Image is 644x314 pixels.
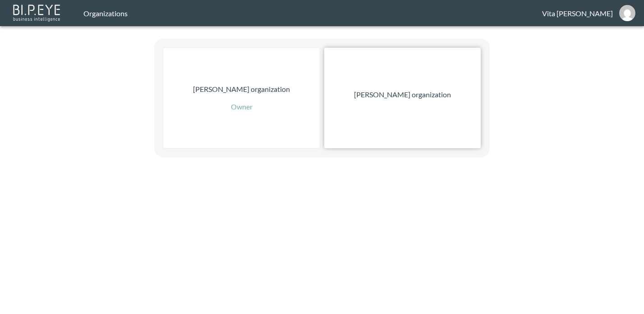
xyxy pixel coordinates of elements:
[619,5,635,21] img: 05760d7fbba6d9f9ba6d42e1192bc5ed
[354,89,451,100] p: [PERSON_NAME] organization
[231,101,253,112] p: Owner
[11,2,63,23] img: bipeye-logo
[83,9,542,18] div: Organizations
[542,9,613,18] div: Vita [PERSON_NAME]
[613,2,642,24] button: vnipane@mutualart.com
[193,84,290,95] p: [PERSON_NAME] organization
